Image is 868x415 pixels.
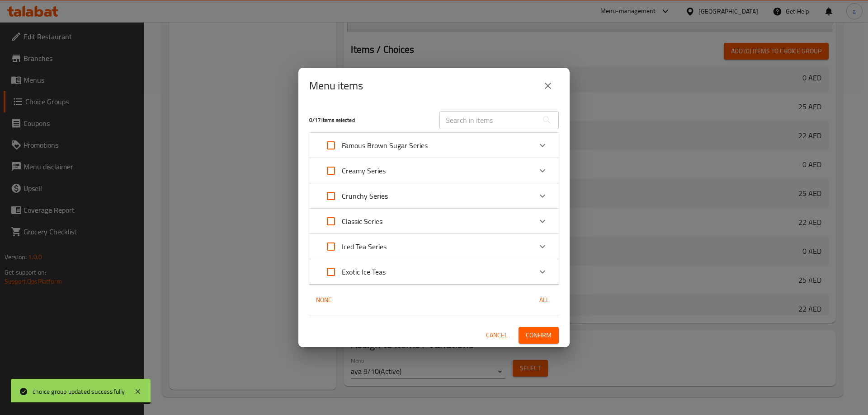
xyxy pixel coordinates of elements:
p: Classic Series [342,216,382,227]
p: Iced Tea Series [342,241,387,252]
button: close [537,75,559,97]
button: All [530,292,559,308]
p: Famous Brown Sugar Series [342,140,428,151]
div: Expand [309,133,559,158]
h2: Menu items [309,79,363,93]
div: Expand [309,209,559,234]
span: Cancel [486,330,508,341]
span: None [313,294,335,306]
button: None [309,292,338,308]
button: Cancel [482,327,511,344]
p: Exotic Ice Teas [342,266,386,277]
div: Expand [309,234,559,259]
span: Confirm [526,330,552,341]
input: Search in items [439,111,538,129]
div: Expand [309,259,559,284]
span: All [533,294,555,306]
div: Expand [309,183,559,209]
div: Expand [309,158,559,183]
p: Creamy Series [342,165,386,176]
h5: 0 / 17 items selected [309,117,429,124]
button: Confirm [519,327,559,344]
p: Crunchy Series [342,191,388,201]
div: choice group updated successfully [33,387,125,396]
